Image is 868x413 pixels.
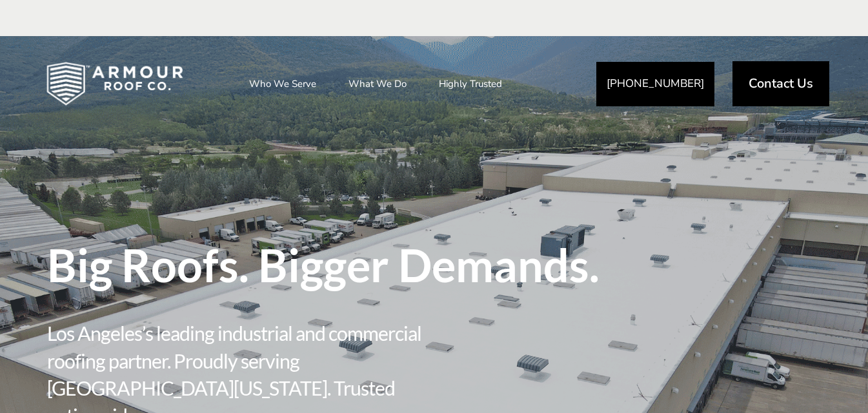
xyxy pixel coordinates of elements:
img: Industrial and Commercial Roofing Company | Armour Roof Co. [26,52,204,116]
span: Contact Us [749,77,813,90]
a: What We Do [336,68,419,100]
a: [PHONE_NUMBER] [596,62,714,106]
a: Who We Serve [236,68,329,100]
a: Contact Us [732,61,829,106]
a: Highly Trusted [426,68,515,100]
span: Big Roofs. Bigger Demands. [47,242,822,287]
